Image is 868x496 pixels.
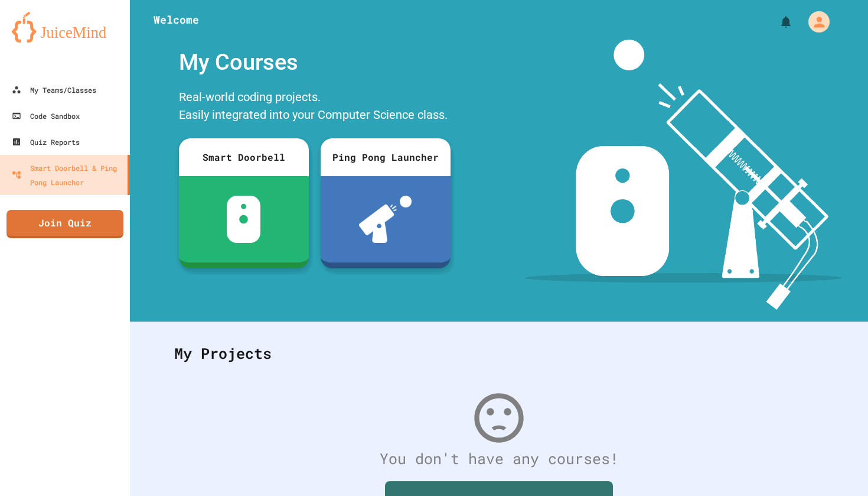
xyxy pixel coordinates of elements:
[12,83,96,97] div: My Teams/Classes
[162,448,836,470] div: You don't have any courses!
[12,12,118,43] img: logo-orange.svg
[12,161,123,189] div: Smart Doorbell & Ping Pong Launcher
[525,40,841,310] img: banner-image-my-projects.png
[12,109,80,123] div: Code Sandbox
[757,12,796,32] div: My Notifications
[796,8,833,35] div: My Account
[12,135,80,149] div: Quiz Reports
[6,210,123,238] a: Join Quiz
[359,196,412,243] img: ppl-with-ball.png
[162,330,836,377] div: My Projects
[321,138,451,176] div: Ping Pong Launcher
[173,40,456,85] div: My Courses
[227,196,260,243] img: sdb-white.svg
[179,138,309,176] div: Smart Doorbell
[173,85,456,129] div: Real-world coding projects. Easily integrated into your Computer Science class.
